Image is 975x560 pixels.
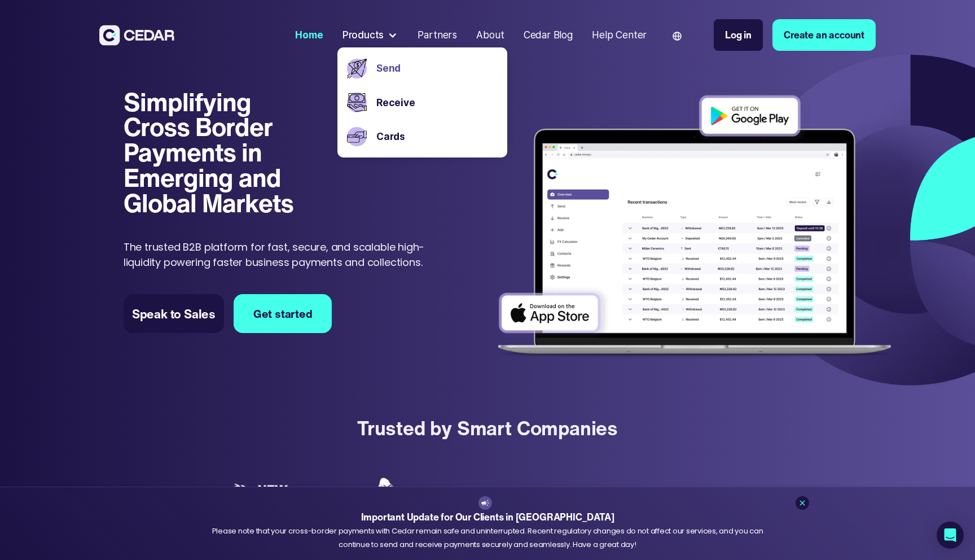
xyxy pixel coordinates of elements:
[124,294,224,333] a: Speak to Sales
[524,28,573,42] div: Cedar Blog
[337,23,403,47] div: Products
[124,89,314,216] h1: Simplifying Cross Border Payments in Emerging and Global Markets
[376,129,498,144] a: Cards
[725,28,752,42] div: Log in
[124,239,441,270] p: The trusted B2B platform for fast, secure, and scalable high-liquidity powering faster business p...
[476,28,504,42] div: About
[519,22,577,48] a: Cedar Blog
[587,22,652,48] a: Help Center
[230,483,315,506] img: New Marine logo
[714,19,763,51] a: Log in
[413,22,462,48] a: Partners
[234,294,332,333] a: Get started
[374,477,458,512] img: Adebisi Foods logo
[295,28,323,42] div: Home
[937,522,964,549] div: Open Intercom Messenger
[489,88,900,368] img: Dashboard of transactions
[472,22,509,48] a: About
[673,32,682,41] img: world icon
[592,28,647,42] div: Help Center
[291,22,328,48] a: Home
[337,47,507,158] nav: Products
[342,28,384,42] div: Products
[772,19,876,51] a: Create an account
[376,61,498,76] a: Send
[418,28,457,42] div: Partners
[376,95,498,110] a: Receive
